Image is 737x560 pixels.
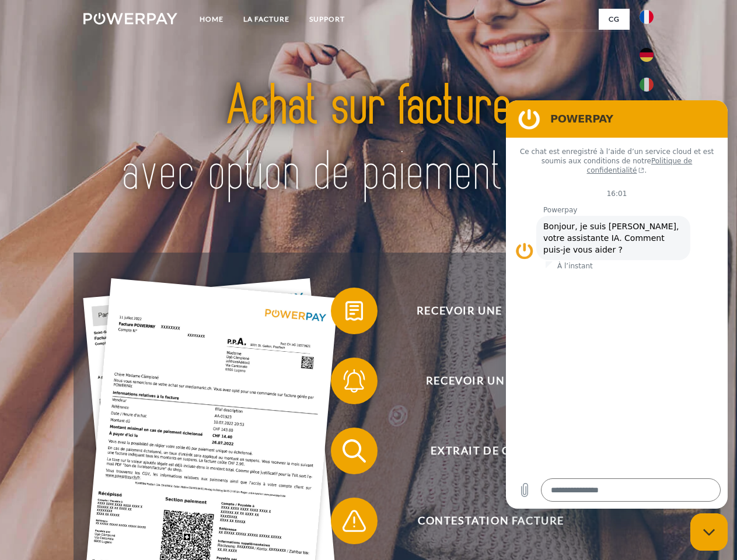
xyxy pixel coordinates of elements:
[299,9,355,30] a: Support
[331,288,634,334] button: Recevoir une facture ?
[340,506,369,535] img: qb_warning.svg
[331,358,634,404] button: Recevoir un rappel?
[348,498,634,544] span: Contestation Facture
[340,436,369,466] img: qb_search.svg
[348,428,634,474] span: Extrait de compte
[506,100,728,509] iframe: Fenêtre de messagerie
[233,9,299,30] a: LA FACTURE
[640,78,654,92] img: it
[331,498,634,544] button: Contestation Facture
[640,10,654,24] img: fr
[83,13,177,24] img: logo-powerpay-white.svg
[348,288,634,334] span: Recevoir une facture ?
[331,428,634,474] button: Extrait de compte
[599,9,630,30] a: CG
[690,513,728,551] iframe: Bouton de lancement de la fenêtre de messagerie, conversation en cours
[190,9,233,30] a: Home
[348,358,634,404] span: Recevoir un rappel?
[640,48,654,62] img: de
[111,56,626,223] img: title-powerpay_fr.svg
[340,366,369,395] img: qb_bell.svg
[340,296,369,325] img: qb_bill.svg
[442,29,630,50] a: CG (achat sur facture)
